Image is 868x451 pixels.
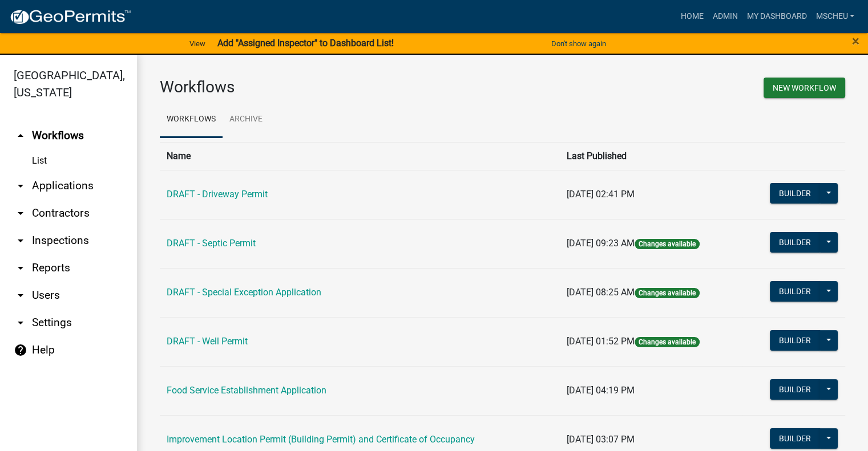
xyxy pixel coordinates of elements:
[770,330,820,351] button: Builder
[185,34,210,53] a: View
[14,316,27,330] i: arrow_drop_down
[14,129,27,143] i: arrow_drop_up
[560,142,742,170] th: Last Published
[635,288,700,298] span: Changes available
[635,337,700,347] span: Changes available
[567,189,635,200] span: [DATE] 02:41 PM
[567,434,635,445] span: [DATE] 03:07 PM
[676,6,708,27] a: Home
[167,385,326,396] a: Food Service Establishment Application
[14,289,27,302] i: arrow_drop_down
[223,101,269,138] a: Archive
[14,343,27,357] i: help
[770,379,820,400] button: Builder
[160,101,223,138] a: Workflows
[14,179,27,193] i: arrow_drop_down
[764,78,845,98] button: New Workflow
[567,238,635,249] span: [DATE] 09:23 AM
[852,33,859,49] span: ×
[811,6,859,27] a: mscheu
[770,232,820,253] button: Builder
[742,6,811,27] a: My Dashboard
[567,287,635,298] span: [DATE] 08:25 AM
[547,34,611,53] button: Don't show again
[217,38,393,48] strong: Add "Assigned Inspector" to Dashboard List!
[160,78,494,97] h3: Workflows
[160,142,560,170] th: Name
[167,336,248,347] a: DRAFT - Well Permit
[567,336,635,347] span: [DATE] 01:52 PM
[770,428,820,449] button: Builder
[14,234,27,247] i: arrow_drop_down
[14,261,27,275] i: arrow_drop_down
[14,206,27,220] i: arrow_drop_down
[167,238,256,249] a: DRAFT - Septic Permit
[770,183,820,204] button: Builder
[167,287,321,298] a: DRAFT - Special Exception Application
[167,434,475,445] a: Improvement Location Permit (Building Permit) and Certificate of Occupancy
[708,6,742,27] a: Admin
[167,189,268,200] a: DRAFT - Driveway Permit
[635,239,700,249] span: Changes available
[770,281,820,302] button: Builder
[852,34,859,48] button: Close
[567,385,635,396] span: [DATE] 04:19 PM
